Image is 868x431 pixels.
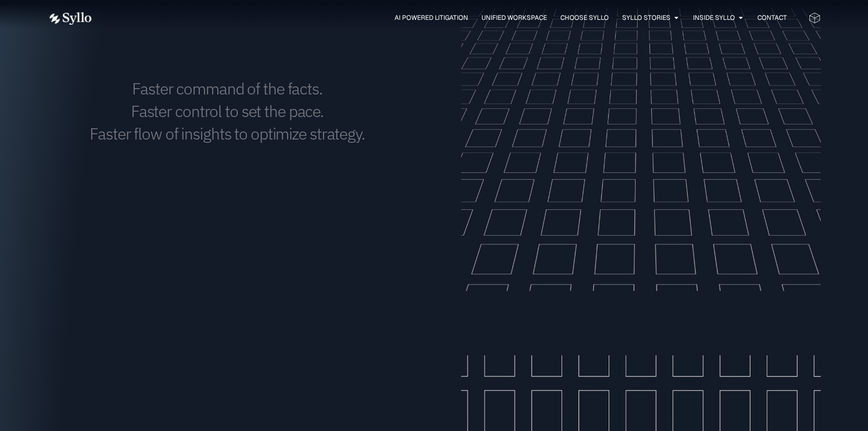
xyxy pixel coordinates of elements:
[622,13,670,23] a: Syllo Stories
[757,13,787,23] a: Contact
[560,13,609,23] a: Choose Syllo
[395,13,468,23] a: AI Powered Litigation
[48,12,92,25] img: white logo
[113,13,787,23] nav: Menu
[113,13,787,23] div: Menu Toggle
[48,77,407,145] h1: Faster command of the facts. Faster control to set the pace. Faster flow of insights to optimize ...
[693,13,735,23] a: Inside Syllo
[482,13,547,23] a: Unified Workspace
